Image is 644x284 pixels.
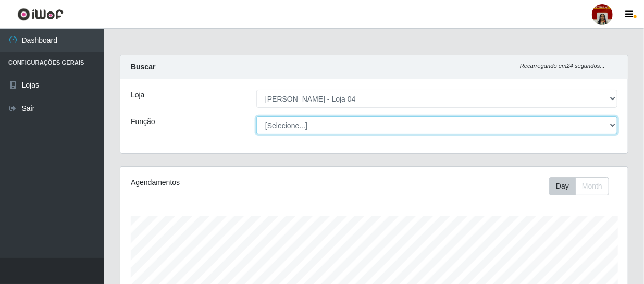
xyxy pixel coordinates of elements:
div: Agendamentos [131,177,325,188]
button: Month [575,177,609,195]
div: Toolbar with button groups [549,177,617,195]
label: Função [131,116,155,127]
strong: Buscar [131,63,155,71]
label: Loja [131,90,144,101]
i: Recarregando em 24 segundos... [520,63,605,69]
div: First group [549,177,609,195]
button: Day [549,177,576,195]
img: CoreUI Logo [17,8,64,21]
